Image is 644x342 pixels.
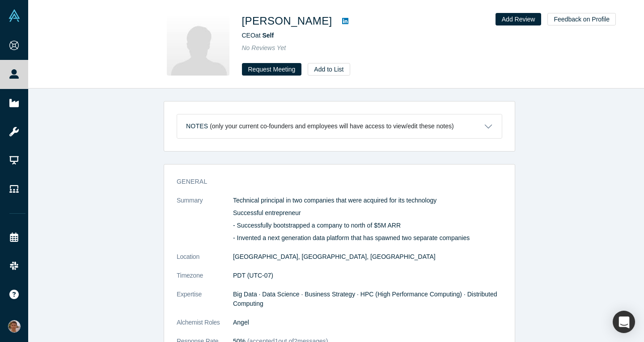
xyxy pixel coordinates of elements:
span: Big Data · Data Science · Business Strategy · HPC (High Performance Computing) · Distributed Comp... [233,291,497,307]
img: Alchemist Vault Logo [8,9,21,22]
button: Add to List [308,63,350,76]
button: Feedback on Profile [547,13,616,25]
p: - Invented a next generation data platform that has spawned two separate companies [233,233,502,243]
button: Request Meeting [242,63,302,76]
img: Mikhail Baklanov's Account [8,320,21,333]
p: Technical principal in two companies that were acquired for its technology [233,196,502,205]
button: Notes (only your current co-founders and employees will have access to view/edit these notes) [177,114,502,138]
img: Girish Mutreja's Profile Image [167,13,229,76]
span: CEO at [242,32,274,39]
p: Successful entrepreneur [233,208,502,218]
dd: Angel [233,318,502,327]
button: Add Review [496,13,542,25]
dd: PDT (UTC-07) [233,271,502,280]
h3: Notes [186,122,208,131]
dt: Summary [177,196,233,252]
h3: General [177,177,490,186]
p: (only your current co-founders and employees will have access to view/edit these notes) [210,122,454,130]
dt: Timezone [177,271,233,290]
span: No Reviews Yet [242,44,286,51]
dd: [GEOGRAPHIC_DATA], [GEOGRAPHIC_DATA], [GEOGRAPHIC_DATA] [233,252,502,262]
p: - Successfully bootstrapped a company to north of $5M ARR [233,221,502,230]
dt: Expertise [177,290,233,318]
a: Self [262,32,274,39]
dt: Alchemist Roles [177,318,233,337]
h1: [PERSON_NAME] [242,13,332,29]
dt: Location [177,252,233,271]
